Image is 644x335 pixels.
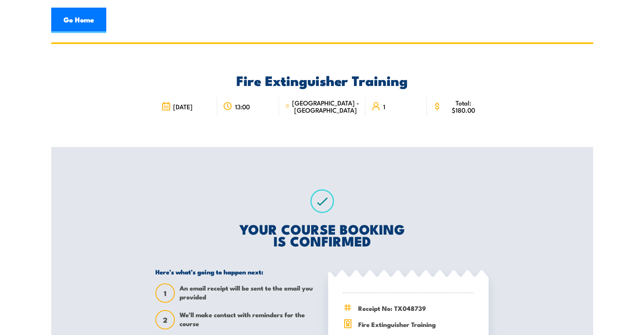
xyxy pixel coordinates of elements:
[155,268,316,276] h5: Here’s what’s going to happen next:
[155,74,489,86] h2: Fire Extinguisher Training
[51,8,106,33] a: Go Home
[292,99,359,114] span: [GEOGRAPHIC_DATA] - [GEOGRAPHIC_DATA]
[235,103,250,110] span: 13:00
[358,319,474,329] span: Fire Extinguisher Training
[383,103,385,110] span: 1
[180,283,316,303] span: An email receipt will be sent to the email you provided
[156,316,174,324] span: 2
[173,103,193,110] span: [DATE]
[156,289,174,298] span: 1
[444,99,483,114] span: Total: $180.00
[155,223,489,246] h2: YOUR COURSE BOOKING IS CONFIRMED
[358,303,474,313] span: Receipt No: TX048739
[180,310,316,329] span: We’ll make contact with reminders for the course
